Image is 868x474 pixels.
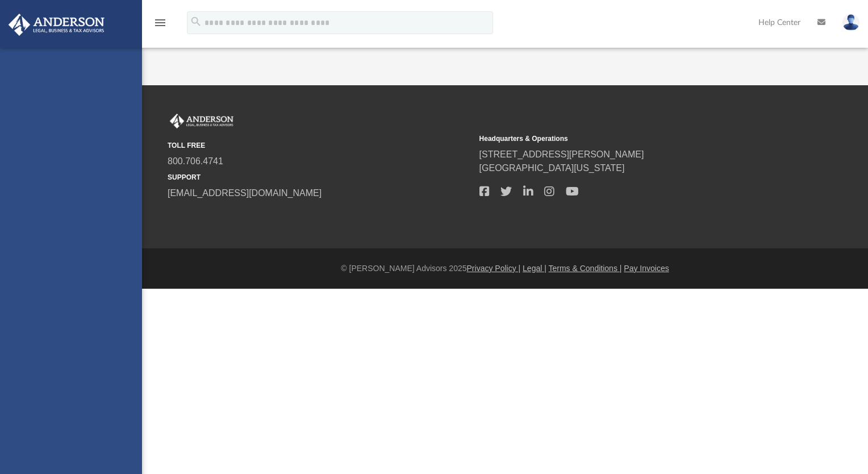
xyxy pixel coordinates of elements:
a: 800.706.4741 [168,156,223,166]
small: Headquarters & Operations [479,134,783,144]
a: Terms & Conditions | [549,264,622,273]
i: search [190,15,202,28]
img: Anderson Advisors Platinum Portal [5,14,108,36]
small: SUPPORT [168,172,471,182]
img: Anderson Advisors Platinum Portal [168,114,236,128]
a: Pay Invoices [624,264,669,273]
a: [STREET_ADDRESS][PERSON_NAME] [479,149,644,159]
a: menu [153,22,167,30]
small: TOLL FREE [168,140,471,151]
a: Privacy Policy | [467,264,521,273]
a: [GEOGRAPHIC_DATA][US_STATE] [479,163,625,173]
img: User Pic [842,14,859,31]
a: Legal | [523,264,546,273]
div: © [PERSON_NAME] Advisors 2025 [142,263,868,275]
i: menu [153,16,167,30]
a: [EMAIL_ADDRESS][DOMAIN_NAME] [168,188,322,198]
